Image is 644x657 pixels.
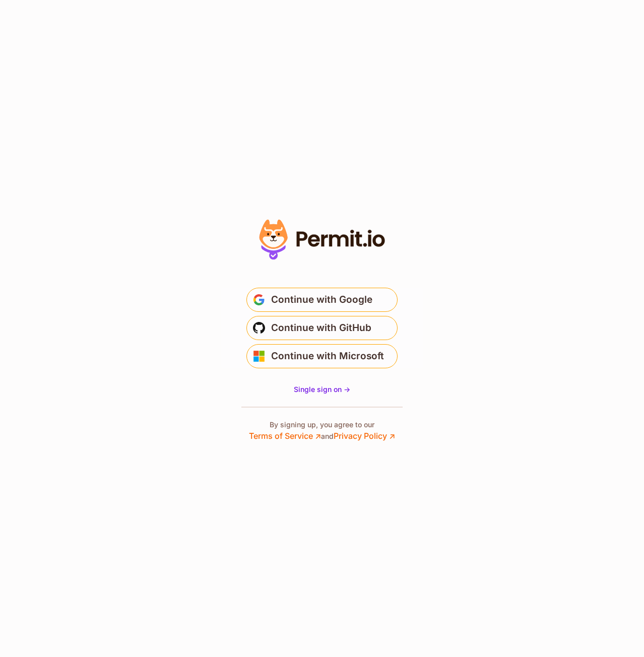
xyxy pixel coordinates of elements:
[246,288,398,312] button: Continue with Google
[271,320,371,336] span: Continue with GitHub
[334,431,395,441] a: Privacy Policy ↗
[294,384,350,395] a: Single sign on ->
[246,316,398,340] button: Continue with GitHub
[246,344,398,368] button: Continue with Microsoft
[249,431,321,441] a: Terms of Service ↗
[294,385,350,393] span: Single sign on ->
[271,348,384,364] span: Continue with Microsoft
[271,292,372,308] span: Continue with Google
[249,420,395,442] p: By signing up, you agree to our and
